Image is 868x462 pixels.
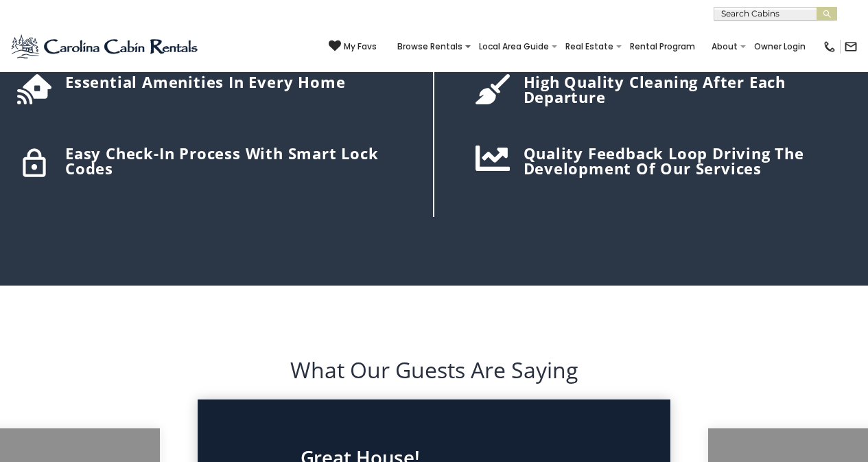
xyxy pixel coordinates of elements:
h5: Essential amenities in every home [65,74,399,89]
a: My Favs [329,40,377,54]
a: Real Estate [559,37,620,56]
a: About [705,37,744,56]
img: phone-regular-black.png [823,40,836,54]
a: Rental Program [623,37,702,56]
h5: High quality cleaning after each departure [524,74,852,104]
img: mail-regular-black.png [844,40,858,54]
img: Blue-2.png [10,33,200,60]
h5: Easy check-in process with Smart Lock codes [65,146,399,176]
a: Owner Login [747,37,812,56]
h2: What Our Guests Are Saying [34,354,834,386]
span: My Favs [344,41,377,53]
a: Local Area Guide [472,37,556,56]
h5: Quality feedback loop driving the development of our services [524,146,852,176]
a: Browse Rentals [390,37,469,56]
